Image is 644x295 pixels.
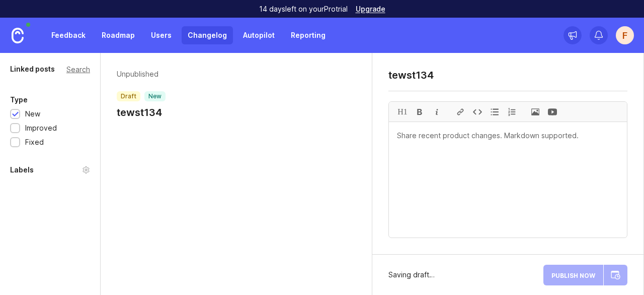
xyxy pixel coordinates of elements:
[10,164,34,176] div: Labels
[182,26,233,44] a: Changelog
[121,92,136,100] p: draft
[259,4,348,14] p: 14 days left on your Pro trial
[25,123,57,134] div: Improved
[25,137,44,148] div: Fixed
[237,26,281,44] a: Autopilot
[10,94,28,106] div: Type
[96,26,141,44] a: Roadmap
[394,102,411,122] div: H1
[148,92,162,100] p: new
[45,26,92,44] a: Feedback
[66,67,90,72] div: Search
[388,269,435,280] div: Saving draft…
[117,69,166,79] p: Unpublished
[145,26,178,44] a: Users
[12,28,24,43] img: Canny Home
[117,105,166,120] h1: tewst134
[10,63,55,75] div: Linked posts
[356,6,385,13] a: Upgrade
[616,26,634,44] button: F
[285,26,332,44] a: Reporting
[25,108,40,120] div: New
